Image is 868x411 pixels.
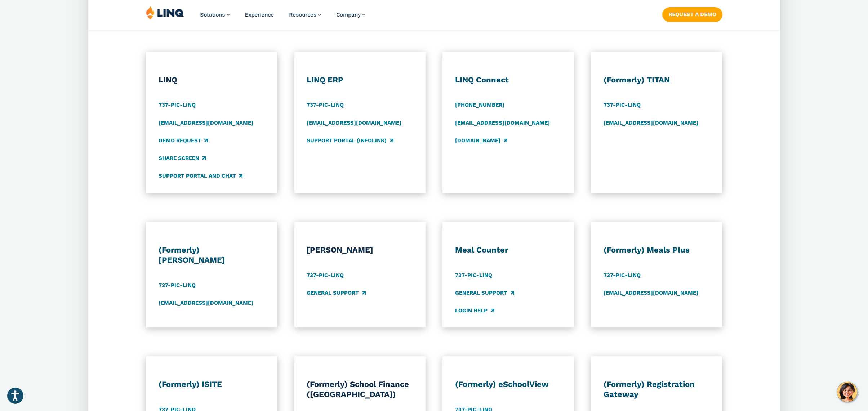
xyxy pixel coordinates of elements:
a: [EMAIL_ADDRESS][DOMAIN_NAME] [604,119,698,127]
a: [EMAIL_ADDRESS][DOMAIN_NAME] [159,299,253,307]
a: Solutions [200,12,230,18]
h3: LINQ ERP [307,75,413,85]
h3: LINQ [159,75,264,85]
h3: (Formerly) TITAN [604,75,709,85]
h3: LINQ Connect [455,75,561,85]
span: Solutions [200,12,225,18]
nav: Primary Navigation [200,6,365,30]
a: [DOMAIN_NAME] [455,137,507,144]
a: Resources [289,12,321,18]
a: General Support [455,289,514,297]
a: [PHONE_NUMBER] [455,101,504,109]
a: Company [336,12,365,18]
h3: (Formerly) [PERSON_NAME] [159,245,264,265]
h3: [PERSON_NAME] [307,245,413,255]
a: Support Portal (Infolink) [307,137,393,144]
button: Hello, have a question? Let’s chat. [837,382,857,402]
a: 737-PIC-LINQ [455,271,492,279]
a: Login Help [455,307,494,314]
nav: Button Navigation [662,6,722,22]
a: Request a Demo [662,7,722,22]
a: [EMAIL_ADDRESS][DOMAIN_NAME] [455,119,550,127]
span: Company [336,12,361,18]
a: [EMAIL_ADDRESS][DOMAIN_NAME] [604,289,698,297]
a: Experience [245,12,274,18]
a: 737-PIC-LINQ [307,271,344,279]
a: Support Portal and Chat [159,172,242,180]
a: 737-PIC-LINQ [604,271,641,279]
h3: (Formerly) School Finance ([GEOGRAPHIC_DATA]) [307,379,413,399]
a: General Support [307,289,365,297]
a: 737-PIC-LINQ [307,101,344,109]
h3: (Formerly) Meals Plus [604,245,709,255]
a: [EMAIL_ADDRESS][DOMAIN_NAME] [159,119,253,127]
a: 737-PIC-LINQ [604,101,641,109]
a: Demo Request [159,137,208,144]
a: [EMAIL_ADDRESS][DOMAIN_NAME] [307,119,401,127]
img: LINQ | K‑12 Software [146,6,184,19]
h3: (Formerly) Registration Gateway [604,379,709,399]
a: Share Screen [159,154,206,162]
a: 737-PIC-LINQ [159,281,196,289]
span: Resources [289,12,316,18]
h3: (Formerly) eSchoolView [455,379,561,389]
a: 737-PIC-LINQ [159,101,196,109]
h3: (Formerly) ISITE [159,379,264,389]
h3: Meal Counter [455,245,561,255]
